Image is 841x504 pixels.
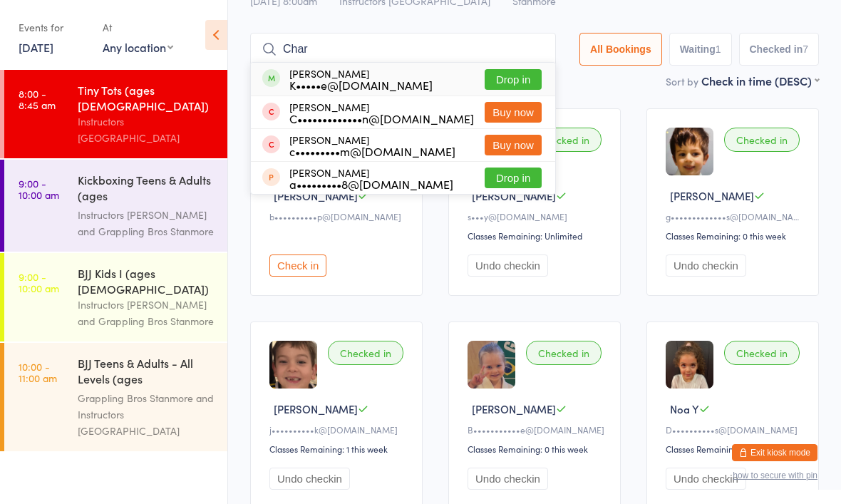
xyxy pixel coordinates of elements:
button: Undo checkin [666,254,746,277]
div: Checked in [724,341,800,365]
div: Classes Remaining: 0 this week [468,443,606,455]
img: image1748941816.png [468,341,515,389]
div: Checked in [526,128,602,152]
div: C•••••••••••••n@[DOMAIN_NAME] [289,113,474,124]
button: Buy now [485,102,542,123]
div: Instructors [GEOGRAPHIC_DATA] [78,113,215,146]
a: 8:00 -8:45 amTiny Tots (ages [DEMOGRAPHIC_DATA])Instructors [GEOGRAPHIC_DATA] [4,70,227,158]
div: K•••••e@[DOMAIN_NAME] [289,79,433,91]
button: Check in [269,254,326,277]
div: j••••••••••k@[DOMAIN_NAME] [269,423,408,436]
div: c•••••••••m@[DOMAIN_NAME] [289,145,455,157]
div: Kickboxing Teens & Adults (ages [DEMOGRAPHIC_DATA]+) [78,172,215,207]
button: Drop in [485,168,542,188]
div: BJJ Kids I (ages [DEMOGRAPHIC_DATA]) [78,265,215,297]
time: 9:00 - 10:00 am [19,271,59,294]
label: Sort by [666,74,698,88]
div: Checked in [328,341,403,365]
a: 9:00 -10:00 amKickboxing Teens & Adults (ages [DEMOGRAPHIC_DATA]+)Instructors [PERSON_NAME] and G... [4,160,227,252]
div: D••••••••••s@[DOMAIN_NAME] [666,423,804,436]
input: Search [250,33,556,66]
div: At [103,16,173,39]
div: Classes Remaining: 0 this week [666,230,804,242]
img: image1746604786.png [666,341,713,389]
a: [DATE] [19,39,53,55]
span: Noa Y [670,401,699,416]
button: how to secure with pin [733,470,817,480]
button: All Bookings [579,33,662,66]
button: Undo checkin [666,468,746,490]
time: 8:00 - 8:45 am [19,88,56,110]
button: Exit kiosk mode [732,444,817,461]
div: Tiny Tots (ages [DEMOGRAPHIC_DATA]) [78,82,215,113]
div: [PERSON_NAME] [289,134,455,157]
img: image1757731170.png [269,341,317,389]
button: Undo checkin [468,468,548,490]
a: 9:00 -10:00 amBJJ Kids I (ages [DEMOGRAPHIC_DATA])Instructors [PERSON_NAME] and Grappling Bros St... [4,253,227,341]
span: [PERSON_NAME] [274,188,358,203]
a: 10:00 -11:00 amBJJ Teens & Adults - All Levels (ages [DEMOGRAPHIC_DATA]+)Grappling Bros Stanmore ... [4,343,227,451]
div: g•••••••••••••s@[DOMAIN_NAME] [666,210,804,222]
div: Any location [103,39,173,55]
button: Checked in7 [739,33,820,66]
div: Checked in [724,128,800,152]
div: [PERSON_NAME] [289,101,474,124]
div: 1 [716,43,721,55]
div: Instructors [PERSON_NAME] and Grappling Bros Stanmore [78,207,215,240]
div: Instructors [PERSON_NAME] and Grappling Bros Stanmore [78,297,215,329]
button: Drop in [485,69,542,90]
div: [PERSON_NAME] [289,167,453,190]
div: 7 [803,43,808,55]
div: Checked in [526,341,602,365]
button: Waiting1 [669,33,732,66]
button: Undo checkin [468,254,548,277]
div: a•••••••••8@[DOMAIN_NAME] [289,178,453,190]
div: Classes Remaining: Unlimited [468,230,606,242]
div: BJJ Teens & Adults - All Levels (ages [DEMOGRAPHIC_DATA]+) [78,355,215,390]
time: 10:00 - 11:00 am [19,361,57,384]
div: [PERSON_NAME] [289,68,433,91]
time: 9:00 - 10:00 am [19,178,59,200]
div: Events for [19,16,88,39]
div: b••••••••••p@[DOMAIN_NAME] [269,210,408,222]
div: B•••••••••••e@[DOMAIN_NAME] [468,423,606,436]
button: Buy now [485,135,542,155]
div: s•••y@[DOMAIN_NAME] [468,210,606,222]
div: Classes Remaining: 1 this week [666,443,804,455]
img: image1754088219.png [666,128,713,175]
span: [PERSON_NAME] [670,188,754,203]
span: [PERSON_NAME] [472,401,556,416]
button: Undo checkin [269,468,350,490]
div: Grappling Bros Stanmore and Instructors [GEOGRAPHIC_DATA] [78,390,215,439]
span: [PERSON_NAME] [472,188,556,203]
span: [PERSON_NAME] [274,401,358,416]
div: Check in time (DESC) [701,73,819,88]
div: Classes Remaining: 1 this week [269,443,408,455]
